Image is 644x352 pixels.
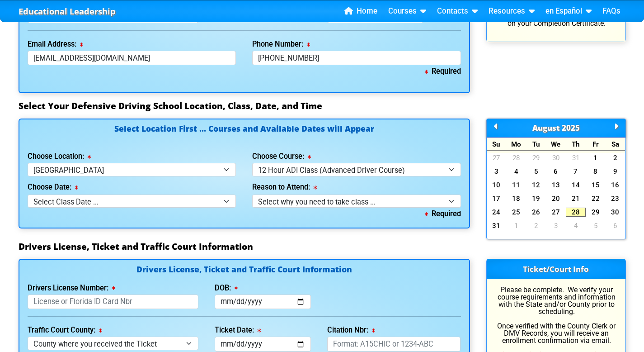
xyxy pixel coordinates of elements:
[526,167,546,176] a: 5
[28,153,91,160] label: Choose Location:
[19,241,626,252] h3: Drivers License, Ticket and Traffic Court Information
[606,153,625,162] a: 2
[566,181,586,190] a: 14
[215,295,311,309] input: mm/dd/yyyy
[385,5,430,18] a: Courses
[28,266,461,275] h4: Drivers License, Ticket and Traffic Court Information
[28,327,102,334] label: Traffic Court County:
[546,194,566,203] a: 20
[485,5,538,18] a: Resources
[526,221,546,230] a: 2
[526,181,546,190] a: 12
[24,24,99,31] div: Domain: [DOMAIN_NAME]
[542,5,595,18] a: en Español
[252,184,317,191] label: Reason to Attend:
[28,51,236,66] input: myname@domain.com
[28,125,461,143] h4: Select Location First ... Courses and Available Dates will Appear
[252,41,310,48] label: Phone Number:
[606,181,625,190] a: 16
[546,138,566,151] div: We
[487,138,507,151] div: Su
[506,194,526,203] a: 18
[586,153,606,162] a: 1
[433,5,481,18] a: Contacts
[606,194,625,203] a: 23
[487,208,507,217] a: 24
[215,337,311,352] input: mm/dd/yyyy
[14,14,22,22] img: logo_orange.svg
[586,208,606,217] a: 29
[487,194,507,203] a: 17
[341,5,381,18] a: Home
[546,153,566,162] a: 30
[19,100,626,111] h3: Select Your Defensive Driving School Location, Class, Date, and Time
[487,167,507,176] a: 3
[526,208,546,217] a: 26
[586,138,606,151] div: Fr
[546,221,566,230] a: 3
[606,138,625,151] div: Sa
[546,208,566,217] a: 27
[546,167,566,176] a: 6
[487,153,507,162] a: 27
[526,194,546,203] a: 19
[90,52,97,60] img: tab_keywords_by_traffic_grey.svg
[28,184,78,191] label: Choose Date:
[566,167,586,176] a: 7
[327,337,461,352] input: Format: A15CHIC or 1234-ABC
[28,41,83,48] label: Email Address:
[252,51,461,66] input: Where we can reach you
[19,4,116,19] a: Educational Leadership
[606,221,625,230] a: 6
[566,221,586,230] a: 4
[566,194,586,203] a: 21
[487,259,625,279] h3: Ticket/Court Info
[546,181,566,190] a: 13
[14,24,22,31] img: website_grey.svg
[28,285,115,292] label: Drivers License Number:
[566,208,586,217] a: 28
[586,167,606,176] a: 8
[487,221,507,230] a: 31
[28,295,199,309] input: License or Florida ID Card Nbr
[25,14,44,22] div: v 4.0.25
[566,138,586,151] div: Th
[487,181,507,190] a: 10
[100,53,152,59] div: Keywords by Traffic
[506,138,526,151] div: Mo
[526,153,546,162] a: 29
[506,181,526,190] a: 11
[425,67,461,76] b: Required
[606,208,625,217] a: 30
[606,167,625,176] a: 9
[586,194,606,203] a: 22
[252,153,311,160] label: Choose Course:
[532,123,560,133] span: August
[34,53,81,59] div: Domain Overview
[562,123,580,133] span: 2025
[506,208,526,217] a: 25
[506,167,526,176] a: 4
[215,285,238,292] label: DOB:
[425,209,461,218] b: Required
[599,5,624,18] a: FAQs
[327,327,375,334] label: Citation Nbr:
[506,221,526,230] a: 1
[24,52,32,60] img: tab_domain_overview_orange.svg
[586,181,606,190] a: 15
[495,5,617,27] p: Your email and Phone Number are for us to contact you; they are entered on your Completion Certif...
[586,221,606,230] a: 5
[506,153,526,162] a: 28
[526,138,546,151] div: Tu
[566,153,586,162] a: 31
[215,327,261,334] label: Ticket Date:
